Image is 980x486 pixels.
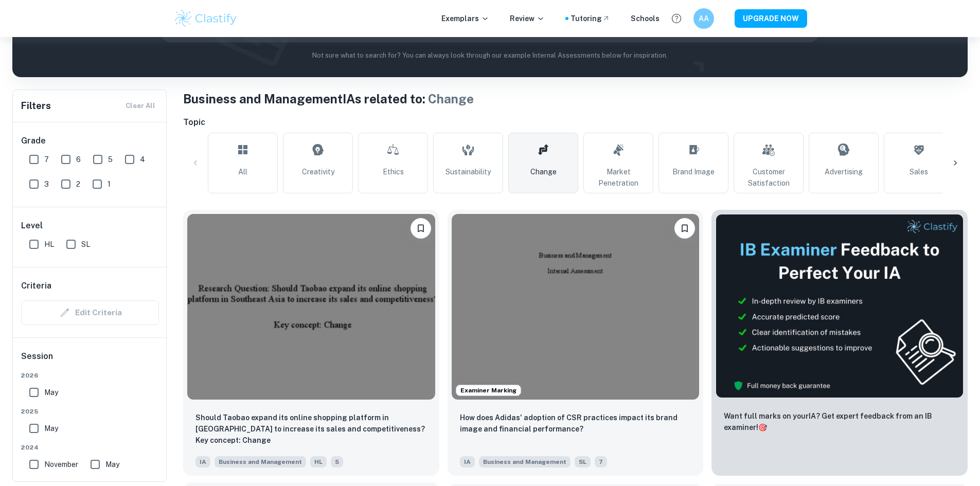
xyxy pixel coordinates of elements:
span: IA [195,456,210,467]
span: 6 [76,154,81,165]
span: Market Penetration [588,166,649,189]
span: 2026 [21,371,159,380]
span: 5 [331,456,343,467]
span: Advertising [825,166,863,177]
button: Help and Feedback [668,10,685,27]
span: May [105,459,119,470]
span: Brand Image [672,166,715,177]
span: Change [530,166,557,177]
span: May [44,423,58,434]
span: IA [460,456,475,467]
span: May [44,387,58,398]
span: Business and Management [215,456,306,467]
img: Thumbnail [716,214,964,398]
span: 3 [44,178,49,190]
img: Business and Management IA example thumbnail: Should Taobao expand its online shopping [187,214,435,400]
span: HL [310,456,327,467]
p: Want full marks on your IA ? Get expert feedback from an IB examiner! [724,410,955,433]
div: Criteria filters are unavailable when searching by topic [21,300,159,325]
img: Business and Management IA example thumbnail: How does Adidas' adoption of CSR practic [452,214,700,400]
h6: AA [698,13,709,24]
a: Schools [631,13,660,24]
span: 2 [76,178,80,190]
span: Ethics [383,166,404,177]
span: 5 [108,154,113,165]
span: SL [81,239,90,250]
span: November [44,459,78,470]
button: Bookmark [674,218,695,239]
span: 7 [44,154,49,165]
button: Bookmark [411,218,431,239]
span: 1 [108,178,111,190]
span: Customer Satisfaction [738,166,799,189]
span: Business and Management [479,456,571,467]
button: AA [693,8,714,29]
span: Sales [910,166,928,177]
h6: Session [21,350,159,371]
span: 7 [595,456,607,467]
h6: Level [21,220,159,232]
p: Exemplars [441,13,489,24]
span: 🎯 [758,423,767,431]
p: Not sure what to search for? You can always look through our example Internal Assessments below f... [21,50,959,61]
span: 2025 [21,407,159,416]
img: Clastify logo [173,8,239,29]
a: Examiner MarkingBookmarkHow does Adidas' adoption of CSR practices impact its brand image and fin... [448,210,704,476]
span: Examiner Marking [456,386,521,395]
h6: Topic [183,116,968,129]
p: How does Adidas' adoption of CSR practices impact its brand image and financial performance? [460,412,691,435]
a: Tutoring [571,13,610,24]
span: HL [44,239,54,250]
h6: Criteria [21,280,51,292]
h6: Filters [21,99,51,113]
h6: Grade [21,135,159,147]
a: BookmarkShould Taobao expand its online shopping platform in Southeast Asia to increase its sales... [183,210,439,476]
p: Review [510,13,545,24]
span: 2024 [21,443,159,452]
a: ThumbnailWant full marks on yourIA? Get expert feedback from an IB examiner! [711,210,968,476]
h1: Business and Management IAs related to: [183,89,968,108]
span: All [238,166,247,177]
button: UPGRADE NOW [735,9,807,28]
span: Change [428,92,474,106]
span: SL [575,456,591,467]
span: Sustainability [446,166,491,177]
p: Should Taobao expand its online shopping platform in Southeast Asia to increase its sales and com... [195,412,427,446]
span: 4 [140,154,145,165]
span: Creativity [302,166,334,177]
